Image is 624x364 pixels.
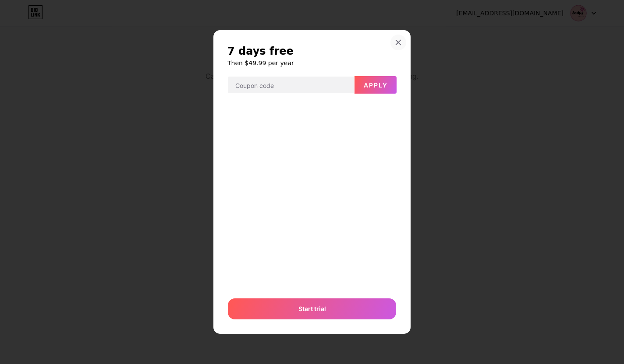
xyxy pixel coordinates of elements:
[228,77,354,94] input: Coupon code
[298,304,326,313] span: Start trial
[227,44,294,58] span: 7 days free
[227,59,397,67] h6: Then $49.99 per year
[226,99,398,289] iframe: Cuadro de entrada de pago seguro
[364,81,388,89] span: Apply
[355,76,397,94] button: Apply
